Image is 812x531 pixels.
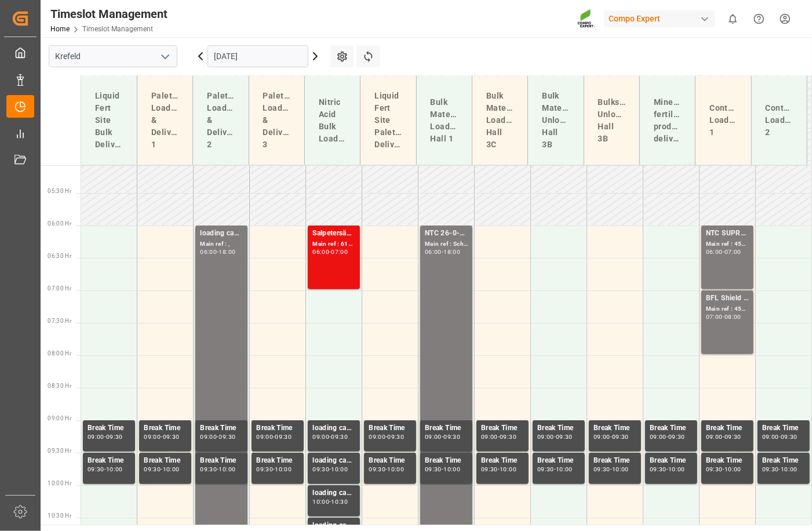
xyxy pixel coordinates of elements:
div: Break Time [650,423,693,434]
div: 09:30 [500,434,516,439]
div: - [667,467,668,472]
span: 08:00 Hr [48,350,71,357]
div: Break Time [537,423,580,434]
div: 09:00 [481,434,498,439]
div: Container Loading 1 [705,97,741,143]
div: Paletts Loading & Delivery 1 [147,85,183,155]
div: Break Time [425,423,468,434]
div: - [273,434,275,439]
div: 09:00 [706,434,723,439]
div: - [779,467,781,472]
div: 09:00 [537,434,554,439]
div: 10:00 [331,467,348,472]
div: - [554,467,556,472]
div: loading capacity [312,455,355,467]
div: 09:30 [556,434,573,439]
div: Break Time [593,423,636,434]
div: 09:30 [481,467,498,472]
div: - [217,434,219,439]
div: 08:00 [724,314,741,319]
div: NTC 26-0-0 BULK [425,228,468,239]
div: 09:30 [706,467,723,472]
div: 09:30 [443,434,460,439]
div: Break Time [369,423,412,434]
div: 07:00 [331,249,348,254]
div: - [498,467,500,472]
div: Break Time [144,423,187,434]
div: Break Time [762,455,805,467]
div: 09:30 [275,434,292,439]
div: Break Time [256,455,299,467]
div: 09:30 [163,434,180,439]
div: 09:00 [762,434,779,439]
div: 10:00 [556,467,573,472]
div: 09:30 [144,467,161,472]
div: Break Time [200,423,243,434]
div: 09:30 [612,434,629,439]
div: 09:30 [312,467,329,472]
div: 10:00 [219,467,236,472]
div: Break Time [650,455,693,467]
div: 09:30 [724,434,741,439]
span: 10:00 Hr [48,480,71,486]
input: Type to search/select [49,45,177,67]
div: - [442,434,443,439]
div: Compo Expert [604,10,715,27]
div: Timeslot Management [50,5,168,23]
button: Compo Expert [604,8,720,30]
span: 10:30 Hr [48,512,71,519]
div: - [161,434,162,439]
div: - [217,467,219,472]
div: 10:00 [724,467,741,472]
div: Break Time [425,455,468,467]
div: 06:00 [200,249,217,254]
button: show 0 new notifications [720,6,746,32]
div: 10:30 [331,499,348,504]
div: 10:00 [275,467,292,472]
div: Break Time [369,455,412,467]
div: - [610,434,612,439]
div: Break Time [593,455,636,467]
img: Screenshot%202023-09-29%20at%2010.02.21.png_1712312052.png [577,9,596,29]
div: 07:00 [724,249,741,254]
div: 18:00 [443,249,460,254]
div: Bulk Material Unloading Hall 3B [537,85,574,155]
div: 09:30 [106,434,123,439]
div: 09:00 [369,434,385,439]
div: Break Time [200,455,243,467]
div: 09:30 [668,434,685,439]
div: 10:00 [106,467,123,472]
input: DD.MM.YYYY [207,45,308,67]
span: 07:00 Hr [48,285,71,292]
span: 05:30 Hr [48,188,71,194]
div: Main ref : 6100001663, 2000001411 [312,239,355,249]
div: 09:30 [593,467,610,472]
div: 09:30 [762,467,779,472]
div: Break Time [88,455,130,467]
div: - [161,467,162,472]
div: 10:00 [668,467,685,472]
div: Break Time [481,423,524,434]
div: 10:00 [443,467,460,472]
span: 07:30 Hr [48,318,71,324]
div: - [385,467,387,472]
div: Main ref : 4500001086, 2000001104; [706,239,749,249]
div: 09:30 [387,434,404,439]
div: Nitric Acid Bulk Loading [314,92,351,150]
div: 09:30 [650,467,667,472]
div: BFL Shield (VIT Si) 1000L IBC TR;BFL CEREALS SL 10L (x60) TR (KRE) MTO; [706,293,749,304]
div: 06:00 [706,249,723,254]
div: - [273,467,275,472]
span: 08:30 Hr [48,383,71,389]
div: 09:00 [425,434,442,439]
div: Main ref : Schiff Wittenheim 2/2, 20000000879 [425,239,468,249]
div: - [217,249,219,254]
div: 09:00 [256,434,273,439]
div: Salpetersäure 53 lose [312,228,355,239]
div: 09:30 [537,467,554,472]
div: 09:00 [200,434,217,439]
div: - [723,434,724,439]
div: - [610,467,612,472]
div: 10:00 [387,467,404,472]
div: 09:00 [144,434,161,439]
